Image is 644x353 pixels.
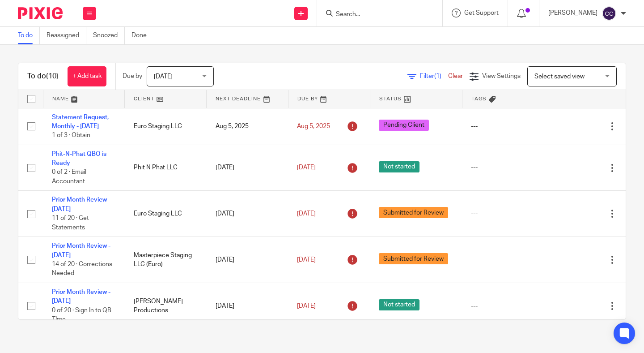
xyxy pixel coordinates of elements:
span: [DATE] [297,257,316,263]
span: Not started [379,161,419,172]
a: Prior Month Review - [DATE] [52,197,110,212]
div: --- [471,255,535,264]
a: To do [18,27,40,44]
td: [DATE] [207,145,288,191]
span: Tags [471,96,487,101]
div: --- [471,301,535,310]
input: Search [335,11,415,19]
span: [DATE] [154,73,173,80]
div: --- [471,163,535,172]
span: Not started [379,299,419,310]
div: --- [471,122,535,131]
td: Euro Staging LLC [125,191,207,237]
a: Reassigned [47,27,86,44]
td: Euro Staging LLC [125,108,207,145]
span: (10) [46,73,59,80]
span: 11 of 20 · Get Statements [52,215,89,231]
span: 0 of 20 · Sign In to QB TIme [52,307,111,323]
td: [DATE] [207,283,288,329]
a: + Add task [68,66,106,86]
td: Masterpiece Staging LLC (Euro) [125,237,207,283]
a: Done [131,27,153,44]
span: Get Support [464,10,499,16]
span: Pending Client [379,120,429,131]
span: 14 of 20 · Corrections Needed [52,261,112,277]
a: Clear [448,73,463,79]
td: [DATE] [207,237,288,283]
p: [PERSON_NAME] [548,9,597,17]
span: [DATE] [297,164,316,171]
td: Aug 5, 2025 [207,108,288,145]
img: svg%3E [602,6,616,21]
td: Phit N Phat LLC [125,145,207,191]
span: Submitted for Review [379,253,448,264]
h1: To do [27,72,59,81]
span: 0 of 2 · Email Accountant [52,169,86,185]
span: [DATE] [297,303,316,309]
span: 1 of 3 · Obtain [52,132,90,138]
td: [DATE] [207,191,288,237]
span: Filter [420,73,448,79]
img: Pixie [18,7,63,19]
a: Statement Request, Monthly - [DATE] [52,114,109,129]
span: View Settings [482,73,521,79]
span: [DATE] [297,211,316,217]
span: Submitted for Review [379,207,448,218]
a: Snoozed [93,27,125,44]
span: Aug 5, 2025 [297,123,330,129]
span: Select saved view [534,73,585,80]
span: (1) [434,73,441,79]
a: Phit-N-Phat QBO is Ready [52,151,106,166]
div: --- [471,209,535,218]
a: Prior Month Review - [DATE] [52,243,110,258]
td: [PERSON_NAME] Productions [125,283,207,329]
a: Prior Month Review - [DATE] [52,289,110,304]
p: Due by [123,72,142,81]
